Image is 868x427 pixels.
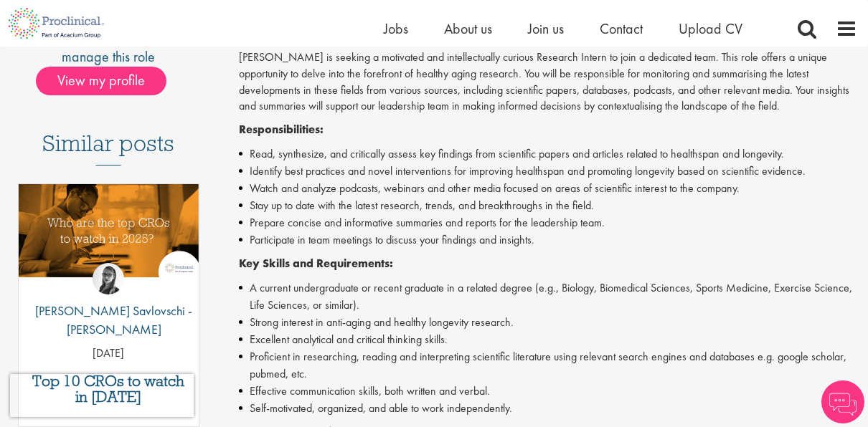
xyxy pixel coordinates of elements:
img: Top 10 CROs 2025 | Proclinical [19,184,199,277]
a: About us [444,19,492,38]
a: Upload CV [679,19,742,38]
a: Jobs [384,19,408,38]
li: Identify best practices and novel interventions for improving healthspan and promoting longevity ... [239,163,858,180]
a: View my profile [36,69,181,88]
a: Theodora Savlovschi - Wicks [PERSON_NAME] Savlovschi - [PERSON_NAME] [19,263,199,345]
li: Stay up to date with the latest research, trends, and breakthroughs in the field. [239,197,858,214]
li: A current undergraduate or recent graduate in a related degree (e.g., Biology, Biomedical Science... [239,279,858,314]
li: Participate in team meetings to discuss your findings and insights. [239,231,858,249]
a: Link to a post [19,184,199,311]
strong: Responsibilities: [239,122,324,137]
h3: Similar posts [42,131,174,165]
li: Effective communication skills, both written and verbal. [239,383,858,400]
a: Join us [528,19,564,38]
li: Watch and analyze podcasts, webinars and other media focused on areas of scientific interest to t... [239,180,858,197]
p: [PERSON_NAME] is seeking a motivated and intellectually curious Research Intern to join a dedicat... [239,49,858,115]
li: Proficient in researching, reading and interpreting scientific literature using relevant search e... [239,348,858,383]
strong: Key Skills and Requirements: [239,256,393,271]
p: [PERSON_NAME] Savlovschi - [PERSON_NAME] [19,302,199,338]
img: Theodora Savlovschi - Wicks [93,263,124,294]
li: Prepare concise and informative summaries and reports for the leadership team. [239,214,858,231]
li: Strong interest in anti-aging and healthy longevity research. [239,314,858,331]
li: Excellent analytical and critical thinking skills. [239,331,858,348]
img: Chatbot [821,380,864,423]
span: View my profile [36,67,166,95]
p: [DATE] [19,345,199,362]
a: Contact [600,19,643,38]
li: Self-motivated, organized, and able to work independently. [239,400,858,417]
iframe: reCAPTCHA [10,374,194,417]
li: Read, synthesize, and critically assess key findings from scientific papers and articles related ... [239,145,858,163]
